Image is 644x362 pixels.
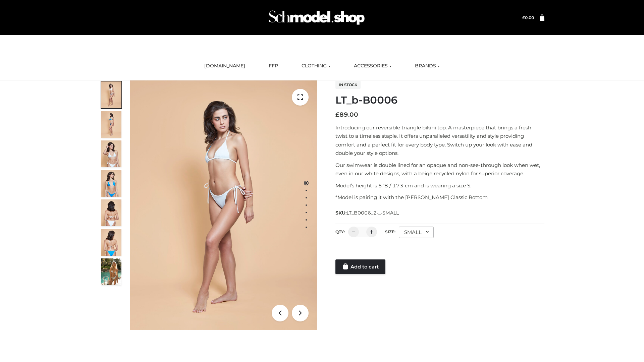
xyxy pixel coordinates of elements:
[130,80,317,330] img: ArielClassicBikiniTop_CloudNine_AzureSky_OW114ECO_1
[101,170,121,197] img: ArielClassicBikiniTop_CloudNine_AzureSky_OW114ECO_4-scaled.jpg
[101,199,121,226] img: ArielClassicBikiniTop_CloudNine_AzureSky_OW114ECO_7-scaled.jpg
[385,229,395,234] label: Size:
[335,111,339,118] span: £
[335,94,544,106] h1: LT_b-B0006
[335,229,345,234] label: QTY:
[335,123,544,158] p: Introducing our reversible triangle bikini top. A masterpiece that brings a fresh twist to a time...
[399,227,434,238] div: SMALL
[346,210,399,216] span: LT_B0006_2-_-SMALL
[410,59,445,73] a: BRANDS
[335,209,399,217] span: SKU:
[297,59,335,73] a: CLOTHING
[101,81,121,108] img: ArielClassicBikiniTop_CloudNine_AzureSky_OW114ECO_1-scaled.jpg
[335,259,385,274] a: Add to cart
[101,229,121,256] img: ArielClassicBikiniTop_CloudNine_AzureSky_OW114ECO_8-scaled.jpg
[522,15,534,20] bdi: 0.00
[335,181,544,190] p: Model’s height is 5 ‘8 / 173 cm and is wearing a size S.
[335,81,361,89] span: In stock
[264,59,283,73] a: FFP
[335,111,358,118] bdi: 89.00
[522,15,525,20] span: £
[335,193,544,202] p: *Model is pairing it with the [PERSON_NAME] Classic Bottom
[349,59,396,73] a: ACCESSORIES
[335,161,544,178] p: Our swimwear is double lined for an opaque and non-see-through look when wet, even in our white d...
[101,140,121,167] img: ArielClassicBikiniTop_CloudNine_AzureSky_OW114ECO_3-scaled.jpg
[522,15,534,20] a: £0.00
[101,111,121,138] img: ArielClassicBikiniTop_CloudNine_AzureSky_OW114ECO_2-scaled.jpg
[266,4,367,31] img: Schmodel Admin 964
[199,59,250,73] a: [DOMAIN_NAME]
[101,258,121,285] img: Arieltop_CloudNine_AzureSky2.jpg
